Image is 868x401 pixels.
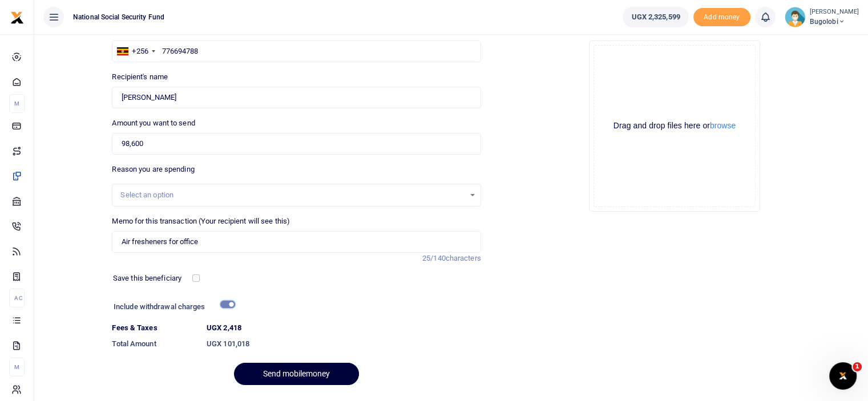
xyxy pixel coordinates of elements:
span: 25/140 [422,254,446,262]
li: Ac [9,289,25,307]
span: characters [446,254,481,262]
h6: Total Amount [112,339,197,349]
input: Loading name... [112,87,481,108]
span: UGX 2,325,599 [631,11,680,23]
label: Reason you are spending [112,164,194,175]
dt: Fees & Taxes [107,322,202,334]
span: National Social Security Fund [68,12,169,22]
li: M [9,358,25,376]
input: Enter phone number [112,40,481,62]
small: [PERSON_NAME] [810,7,859,17]
li: Wallet ballance [618,7,693,27]
div: File Uploader [589,40,760,212]
img: logo-small [10,11,24,25]
span: 1 [853,362,862,371]
div: Uganda: +256 [112,41,158,62]
div: Drag and drop files here or [594,120,755,131]
img: profile-user [785,7,805,27]
span: Bugolobi [810,17,859,27]
a: UGX 2,325,599 [623,7,688,27]
h6: Include withdrawal charges [114,302,230,311]
label: Amount you want to send [112,118,195,129]
a: profile-user [PERSON_NAME] Bugolobi [785,7,859,27]
label: Recipient's name [112,71,168,83]
span: Add money [693,8,750,27]
label: Save this beneficiary [113,273,181,284]
a: Add money [693,12,750,21]
h6: UGX 101,018 [207,339,481,349]
a: logo-small logo-large logo-large [10,13,24,21]
input: Enter extra information [112,231,481,253]
label: UGX 2,418 [207,322,241,334]
li: M [9,94,25,113]
button: Send mobilemoney [234,363,359,385]
div: +256 [132,46,148,57]
iframe: Intercom live chat [829,362,857,390]
li: Toup your wallet [693,8,750,27]
input: UGX [112,133,481,155]
label: Memo for this transaction (Your recipient will see this) [112,216,290,227]
div: Select an option [120,189,464,201]
button: browse [710,121,736,129]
